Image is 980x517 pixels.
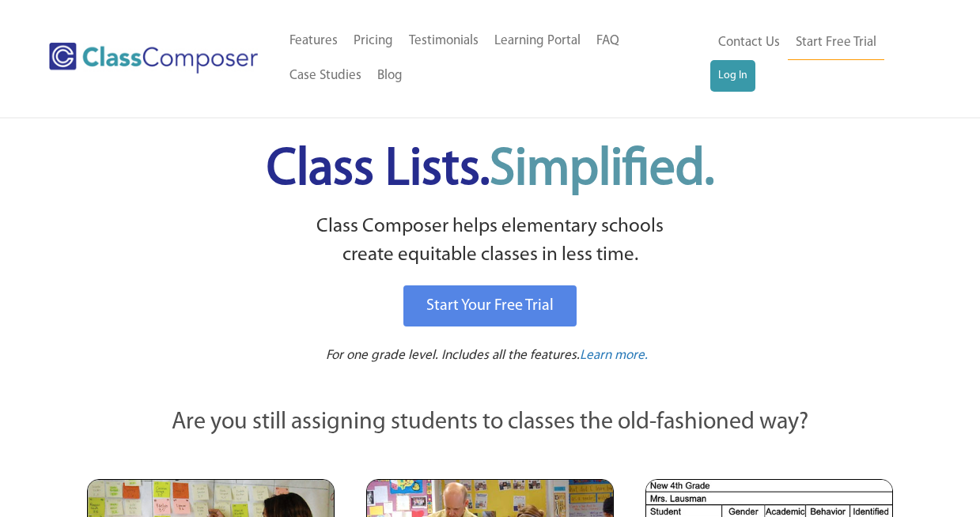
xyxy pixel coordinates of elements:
a: Start Free Trial [788,25,884,61]
a: Testimonials [401,24,486,58]
a: Learning Portal [486,24,588,58]
a: Blog [369,58,411,93]
span: Class Lists. [267,145,714,196]
span: Start Your Free Trial [426,298,554,314]
a: Features [282,24,346,58]
nav: Header Menu [710,25,919,92]
a: Learn more. [580,346,648,366]
a: Pricing [346,24,401,58]
a: Case Studies [282,58,369,93]
a: Contact Us [710,25,788,60]
p: Class Composer helps elementary schools create equitable classes in less time. [85,213,896,270]
p: Are you still assigning students to classes the old-fashioned way? [87,406,894,440]
img: Class Composer [49,43,258,74]
span: For one grade level. Includes all the features. [326,349,580,362]
span: Simplified. [490,145,714,196]
a: Log In [710,60,755,92]
a: FAQ [588,24,627,58]
nav: Header Menu [282,24,711,93]
span: Learn more. [580,349,648,362]
a: Start Your Free Trial [403,285,577,326]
